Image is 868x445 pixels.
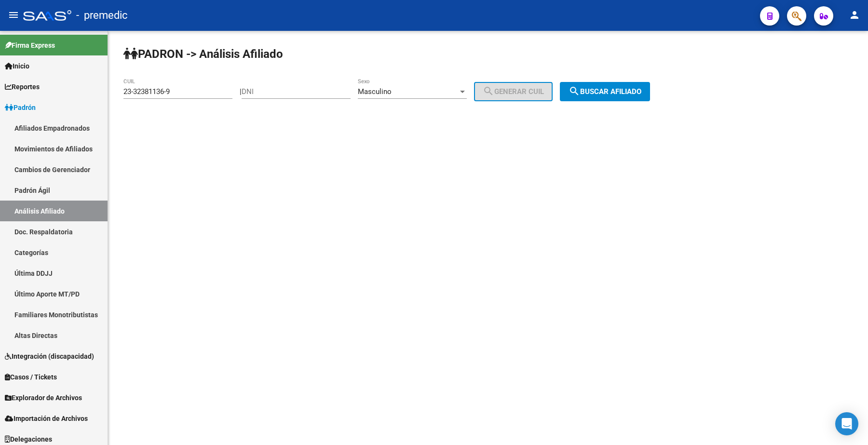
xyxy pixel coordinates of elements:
span: Reportes [5,81,40,92]
span: Importación de Archivos [5,413,88,424]
span: Buscar afiliado [569,87,641,96]
span: Inicio [5,61,29,71]
span: - premedic [76,5,128,26]
mat-icon: menu [8,9,19,21]
button: Generar CUIL [474,82,553,101]
span: Padrón [5,102,36,113]
span: Integración (discapacidad) [5,351,94,362]
button: Buscar afiliado [560,82,650,101]
mat-icon: search [569,85,580,97]
span: Delegaciones [5,434,52,445]
div: | [240,87,560,96]
strong: PADRON -> Análisis Afiliado [123,47,283,61]
span: Explorador de Archivos [5,392,82,403]
mat-icon: person [849,9,860,21]
span: Generar CUIL [483,87,544,96]
mat-icon: search [483,85,494,97]
div: Open Intercom Messenger [835,412,858,435]
span: Casos / Tickets [5,372,57,382]
span: Masculino [358,87,392,96]
span: Firma Express [5,40,55,51]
